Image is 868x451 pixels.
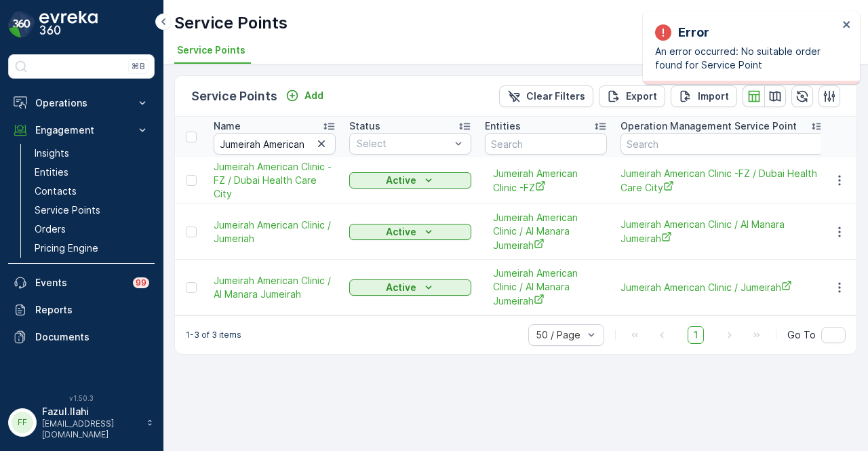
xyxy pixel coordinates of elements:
p: Operation Management Service Point [620,119,797,133]
a: Jumeirah American Clinic / Al Manara Jumeirah [493,211,599,252]
p: Documents [35,330,149,344]
p: Operations [35,96,127,110]
a: Jumeirah American Clinic / Al Manara Jumeirah [493,267,599,308]
a: Pricing Engine [29,239,155,258]
button: Engagement [8,117,155,144]
p: Export [626,90,657,103]
a: Events99 [8,269,155,296]
p: Events [35,276,125,290]
a: Jumeirah American Clinic / Al Manara Jumeirah [214,274,336,301]
button: Active [349,224,471,240]
span: Go To [787,328,816,342]
img: logo_dark-DEwI_e13.png [39,11,98,38]
p: Service Points [35,203,100,217]
a: Reports [8,296,155,323]
p: Pricing Engine [35,241,98,255]
button: FFFazul.Ilahi[EMAIL_ADDRESS][DOMAIN_NAME] [8,405,155,440]
p: [EMAIL_ADDRESS][DOMAIN_NAME] [42,418,140,440]
button: Active [349,279,471,296]
p: Error [678,23,709,42]
button: Active [349,172,471,189]
p: Entities [485,119,521,133]
p: Service Points [174,12,288,34]
button: Operations [8,90,155,117]
div: Toggle Row Selected [186,175,197,186]
p: An error occurred: No suitable order found for Service Point [655,45,838,72]
p: Service Points [191,87,277,106]
span: Service Points [177,43,245,57]
p: Clear Filters [526,90,585,103]
a: Orders [29,220,155,239]
a: Insights [29,144,155,163]
p: Import [698,90,729,103]
p: Contacts [35,184,77,198]
input: Search [485,133,607,155]
a: Jumeirah American Clinic / Jumeirah [620,280,824,294]
p: Reports [35,303,149,317]
p: 1-3 of 3 items [186,330,241,340]
input: Search [214,133,336,155]
a: Jumeirah American Clinic / Al Manara Jumeirah [620,218,824,246]
button: Add [280,87,329,104]
span: 1 [688,326,704,344]
input: Search [620,133,824,155]
img: logo [8,11,35,38]
p: Select [357,137,450,151]
a: Jumeirah American Clinic -FZ / Dubai Health Care City [214,160,336,201]
a: Jumeirah American Clinic / Jumeriah [214,218,336,246]
a: Documents [8,323,155,351]
p: Active [386,281,416,294]
div: Toggle Row Selected [186,227,197,237]
a: Entities [29,163,155,182]
p: 99 [136,277,146,288]
div: Toggle Row Selected [186,282,197,293]
p: Engagement [35,123,127,137]
div: FF [12,412,33,433]
p: Insights [35,146,69,160]
a: Contacts [29,182,155,201]
p: Active [386,174,416,187]
p: Add [304,89,323,102]
button: Export [599,85,665,107]
button: Clear Filters [499,85,593,107]
p: Name [214,119,241,133]
a: Jumeirah American Clinic -FZ [493,167,599,195]
p: Status [349,119,380,133]
a: Jumeirah American Clinic -FZ / Dubai Health Care City [620,167,824,195]
p: Orders [35,222,66,236]
p: Active [386,225,416,239]
span: v 1.50.3 [8,394,155,402]
p: Fazul.Ilahi [42,405,140,418]
button: Import [671,85,737,107]
p: ⌘B [132,61,145,72]
a: Service Points [29,201,155,220]
p: Entities [35,165,68,179]
button: close [842,19,852,32]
